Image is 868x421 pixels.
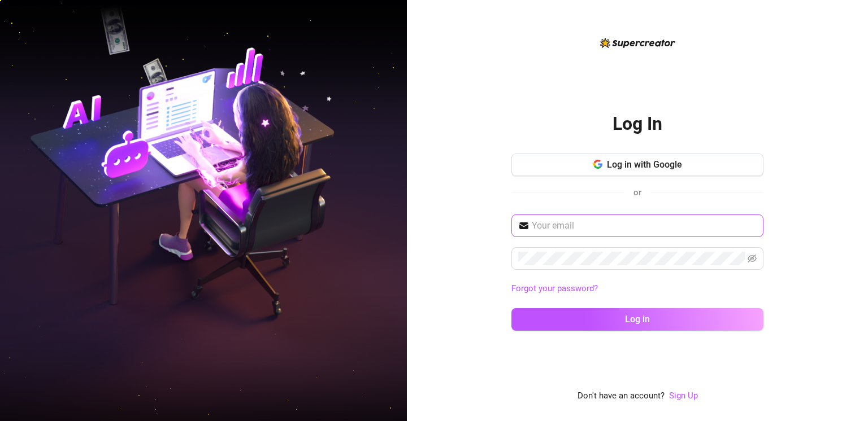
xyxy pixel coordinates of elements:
a: Sign Up [669,389,698,403]
a: Sign Up [669,391,698,401]
span: Log in with Google [607,159,682,170]
input: Your email [532,219,757,233]
img: logo-BBDzfeDw.svg [600,38,675,48]
span: eye-invisible [748,254,757,263]
a: Forgot your password? [511,282,763,296]
span: Don't have an account? [578,389,665,403]
a: Forgot your password? [511,283,598,293]
button: Log in with Google [511,154,763,176]
button: Log in [511,308,763,331]
h2: Log In [613,112,662,135]
span: Log in [625,314,650,324]
span: or [633,187,641,198]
